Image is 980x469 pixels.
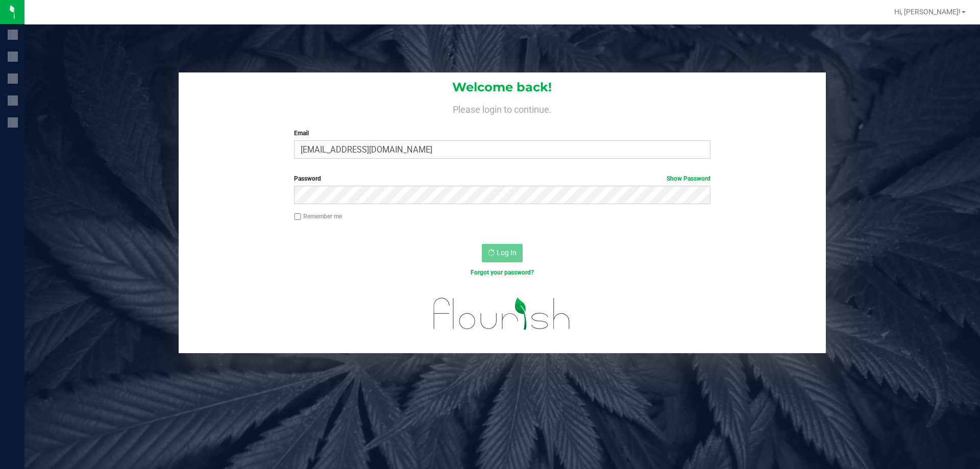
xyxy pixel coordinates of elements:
[482,244,523,262] button: Log In
[471,269,534,276] a: Forgot your password?
[294,212,342,221] label: Remember me
[294,175,321,182] span: Password
[294,213,301,220] input: Remember me
[421,288,583,340] img: flourish_logo.svg
[497,249,517,257] span: Log In
[667,175,710,182] a: Show Password
[294,129,710,138] label: Email
[179,81,826,94] h1: Welcome back!
[179,102,826,114] h4: Please login to continue.
[894,8,961,16] span: Hi, [PERSON_NAME]!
